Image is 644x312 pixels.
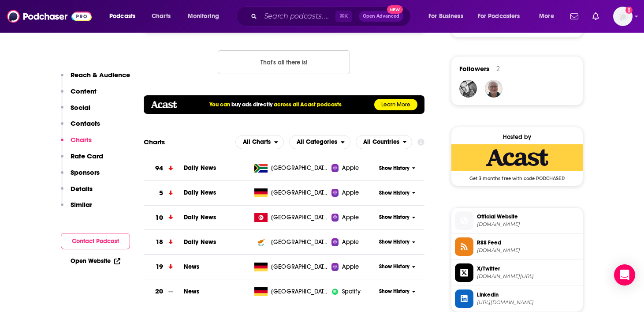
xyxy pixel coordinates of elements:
span: For Business [428,10,463,23]
span: For Podcasters [478,10,520,23]
button: Contacts [61,119,100,135]
input: Search podcasts, credits, & more... [261,9,335,23]
a: Charts [146,9,176,23]
button: Show History [376,238,418,246]
a: Apple [331,263,376,271]
a: iconImageSpotify [331,287,376,296]
span: table.media [477,221,579,228]
span: All Categories [297,139,337,145]
button: Show profile menu [613,7,633,26]
div: Open Intercom Messenger [614,264,635,286]
a: [GEOGRAPHIC_DATA] [251,263,331,271]
span: X/Twitter [477,265,579,273]
span: Apple [342,238,359,247]
img: iconImage [331,288,339,295]
span: Followers [459,64,489,73]
a: [GEOGRAPHIC_DATA] [251,238,331,247]
a: Apple [331,238,376,247]
img: Klingi66 [485,80,503,98]
p: Reach & Audience [71,71,130,79]
span: All Charts [243,139,271,145]
span: Podcasts [109,10,135,23]
span: ⌘ K [335,11,352,22]
span: Germany [271,188,328,197]
div: 2 [496,65,500,73]
a: Show notifications dropdown [589,9,603,24]
button: Social [61,103,90,120]
button: open menu [182,9,231,23]
a: Daily News [184,189,216,196]
a: 10 [144,206,184,230]
div: Hosted by [451,133,583,141]
p: Content [71,87,97,95]
h3: 5 [159,188,163,198]
span: Get 3 months free with code PODCHASER [451,171,583,181]
span: Monitoring [188,10,219,23]
span: feeds.acast.com [477,247,579,254]
p: Details [71,184,93,193]
h3: 10 [155,213,163,223]
span: Charts [152,10,171,23]
span: Show History [379,238,409,246]
button: open menu [289,135,350,149]
h3: 20 [155,286,163,297]
span: Spotify [342,287,361,296]
span: Apple [342,164,359,173]
a: News [184,263,200,271]
a: buy ads directly [231,101,272,108]
button: open menu [235,135,284,149]
span: twitter.com/vis_tablemedia [477,273,579,280]
a: 19 [144,255,184,279]
h3: 18 [156,237,163,247]
button: open menu [103,9,147,23]
a: Daily News [184,164,216,172]
a: [GEOGRAPHIC_DATA] [251,287,331,296]
button: Charts [61,135,92,152]
span: Official Website [477,213,579,221]
span: South Africa [271,164,328,173]
span: Show History [379,165,409,172]
button: open menu [422,9,474,23]
a: News [184,288,200,295]
span: Germany [271,287,328,296]
button: Show History [376,189,418,197]
a: RSS Feed[DOMAIN_NAME] [455,237,579,256]
a: 20 [144,279,184,304]
a: Apple [331,213,376,222]
h3: 94 [155,163,163,173]
a: [GEOGRAPHIC_DATA] [251,188,331,197]
a: Daily News [184,238,216,246]
div: Search podcasts, credits, & more... [245,6,419,26]
span: Germany [271,263,328,271]
button: Rate Card [61,152,103,168]
p: Social [71,103,90,112]
button: open menu [533,9,565,23]
span: Show History [379,263,409,271]
span: More [539,10,554,23]
span: New [387,5,403,14]
button: Contact Podcast [61,233,130,249]
img: Podchaser - Follow, Share and Rate Podcasts [7,8,92,25]
a: Linkedin[URL][DOMAIN_NAME] [455,289,579,308]
a: [GEOGRAPHIC_DATA] [251,213,331,222]
a: Apple [331,188,376,197]
button: Show History [376,288,418,295]
button: Sponsors [61,168,100,184]
h2: Countries [356,135,413,149]
button: Open AdvancedNew [359,11,403,22]
span: Show History [379,288,409,295]
img: crashbiker [459,80,477,98]
p: Sponsors [71,168,100,177]
h5: You can across all Acast podcasts [209,101,342,108]
p: Similar [71,200,92,209]
button: Show History [376,263,418,271]
span: Open Advanced [363,14,399,19]
img: acastlogo [151,101,177,108]
h2: Platforms [235,135,284,149]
